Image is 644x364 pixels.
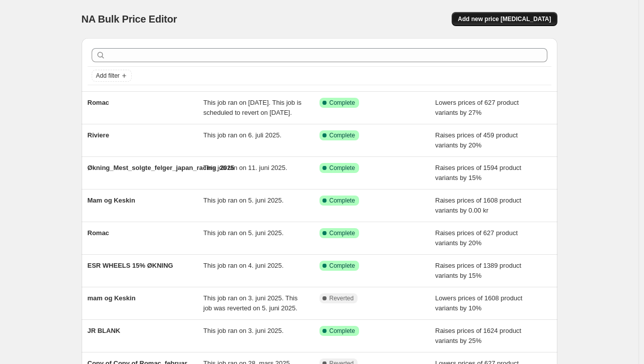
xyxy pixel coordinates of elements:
[88,164,234,171] span: Økning_Mest_solgte_felger_japan_racing_2025
[435,197,521,214] span: Raises prices of 1608 product variants by 0.00 kr
[88,197,135,204] span: Mam og Keskin
[435,99,519,116] span: Lowers prices of 627 product variants by 27%
[82,14,177,25] span: NA Bulk Price Editor
[435,164,521,181] span: Raises prices of 1594 product variants by 15%
[203,131,281,139] span: This job ran on 6. juli 2025.
[88,294,136,302] span: mam og Keskin
[96,72,120,80] span: Add filter
[88,131,109,139] span: Riviere
[435,294,522,312] span: Lowers prices of 1608 product variants by 10%
[435,131,518,149] span: Raises prices of 459 product variants by 20%
[458,15,551,23] span: Add new price [MEDICAL_DATA]
[435,327,521,344] span: Raises prices of 1624 product variants by 25%
[330,229,355,237] span: Complete
[203,294,297,312] span: This job ran on 3. juni 2025. This job was reverted on 5. juni 2025.
[330,327,355,335] span: Complete
[88,262,173,269] span: ESR WHEELS 15% ØKNING
[88,229,109,237] span: Romac
[92,70,132,82] button: Add filter
[330,197,355,205] span: Complete
[203,99,301,116] span: This job ran on [DATE]. This job is scheduled to revert on [DATE].
[203,262,283,269] span: This job ran on 4. juni 2025.
[435,229,518,247] span: Raises prices of 627 product variants by 20%
[203,197,283,204] span: This job ran on 5. juni 2025.
[330,99,355,107] span: Complete
[203,164,287,171] span: This job ran on 11. juni 2025.
[452,12,557,26] button: Add new price [MEDICAL_DATA]
[88,99,109,106] span: Romac
[88,327,121,334] span: JR BLANK
[435,262,521,279] span: Raises prices of 1389 product variants by 15%
[330,262,355,270] span: Complete
[203,327,283,334] span: This job ran on 3. juni 2025.
[330,131,355,139] span: Complete
[330,164,355,172] span: Complete
[330,294,354,302] span: Reverted
[203,229,283,237] span: This job ran on 5. juni 2025.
